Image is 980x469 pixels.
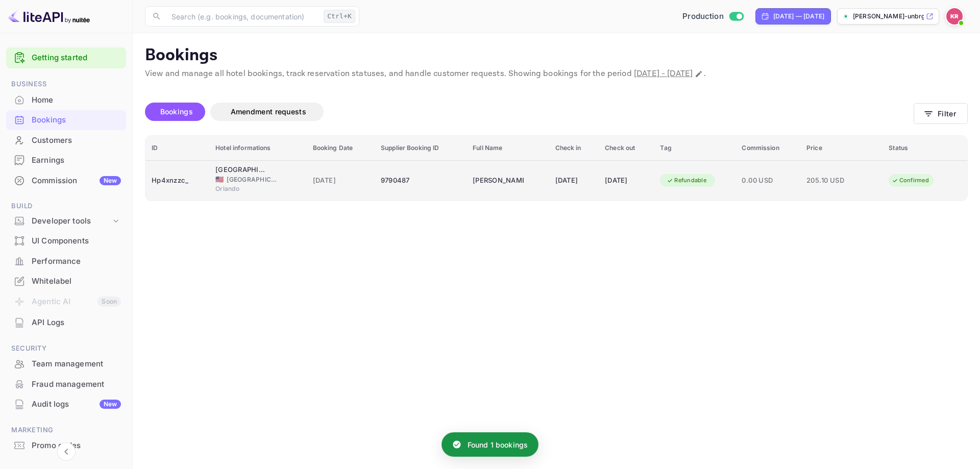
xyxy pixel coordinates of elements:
[682,11,724,22] span: Production
[32,94,121,106] div: Home
[215,184,266,193] span: Orlando
[307,136,375,161] th: Booking Date
[6,394,126,414] div: Audit logsNew
[6,436,126,455] a: Promo codes
[6,171,126,191] div: CommissionNew
[32,215,111,227] div: Developer tools
[165,6,320,27] input: Search (e.g. bookings, documentation)
[32,175,121,187] div: Commission
[6,343,126,354] span: Security
[654,136,736,161] th: Tag
[6,110,126,130] div: Bookings
[375,136,467,161] th: Supplier Booking ID
[6,313,126,332] a: API Logs
[468,439,528,450] p: Found 1 bookings
[6,394,126,413] a: Audit logsNew
[215,165,266,175] div: Sheraton Orlando North Hotel
[32,317,121,329] div: API Logs
[32,114,121,126] div: Bookings
[467,136,549,161] th: Full Name
[6,131,126,150] a: Customers
[6,212,126,230] div: Developer tools
[100,176,121,185] div: New
[660,174,713,187] div: Refundable
[6,375,126,394] div: Fraud management
[160,107,193,116] span: Bookings
[6,271,126,291] div: Whitelabel
[6,171,126,190] a: CommissionNew
[883,136,967,161] th: Status
[736,136,800,161] th: Commission
[32,276,121,287] div: Whitelabel
[473,172,524,189] div: Robyn Pegram
[6,425,126,436] span: Marketing
[6,252,126,271] div: Performance
[215,176,224,183] span: United States of America
[800,136,883,161] th: Price
[231,107,306,116] span: Amendment requests
[6,252,126,270] a: Performance
[914,103,968,124] button: Filter
[209,136,306,161] th: Hotel informations
[32,52,121,64] a: Getting started
[57,442,76,461] button: Collapse navigation
[8,8,90,24] img: LiteAPI logo
[32,235,121,247] div: UI Components
[6,231,126,250] a: UI Components
[634,68,693,79] span: [DATE] - [DATE]
[32,440,121,452] div: Promo codes
[773,12,824,21] div: [DATE] — [DATE]
[32,135,121,146] div: Customers
[145,103,914,121] div: account-settings tabs
[6,436,126,456] div: Promo codes
[6,90,126,109] a: Home
[6,151,126,169] a: Earnings
[6,271,126,290] a: Whitelabel
[6,90,126,110] div: Home
[885,174,936,187] div: Confirmed
[313,175,369,186] span: [DATE]
[152,172,203,189] div: Hp4xnzzc_
[6,79,126,90] span: Business
[694,69,704,79] button: Change date range
[32,155,121,166] div: Earnings
[6,313,126,333] div: API Logs
[145,45,968,66] p: Bookings
[6,231,126,251] div: UI Components
[227,175,278,184] span: [GEOGRAPHIC_DATA]
[806,175,857,186] span: 205.10 USD
[381,172,460,189] div: 9790487
[6,151,126,170] div: Earnings
[100,400,121,409] div: New
[555,172,593,189] div: [DATE]
[32,256,121,267] div: Performance
[6,354,126,373] a: Team management
[6,375,126,393] a: Fraud management
[6,110,126,129] a: Bookings
[32,399,121,410] div: Audit logs
[678,11,747,22] div: Switch to Sandbox mode
[6,131,126,151] div: Customers
[32,358,121,370] div: Team management
[145,136,967,201] table: booking table
[6,201,126,212] span: Build
[742,175,794,186] span: 0.00 USD
[853,12,924,21] p: [PERSON_NAME]-unbrg.[PERSON_NAME]...
[599,136,654,161] th: Check out
[549,136,599,161] th: Check in
[145,68,968,80] p: View and manage all hotel bookings, track reservation statuses, and handle customer requests. Sho...
[145,136,209,161] th: ID
[6,354,126,374] div: Team management
[324,10,355,23] div: Ctrl+K
[32,379,121,390] div: Fraud management
[946,8,963,24] img: Kobus Roux
[6,47,126,68] div: Getting started
[605,172,648,189] div: [DATE]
